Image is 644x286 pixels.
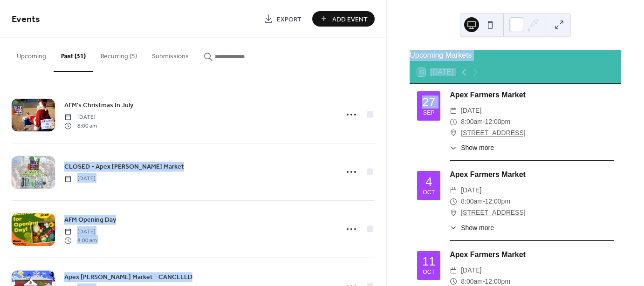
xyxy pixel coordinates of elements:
[461,143,494,153] span: Show more
[64,113,97,122] span: [DATE]
[64,272,192,282] a: Apex [PERSON_NAME] Market - CANCELED
[12,10,40,28] span: Events
[450,143,494,153] button: ​Show more
[461,116,483,128] span: 8:00am
[64,122,97,130] span: 8:00 am
[422,256,435,267] div: 11
[450,185,457,196] div: ​
[485,196,510,207] span: 12:00pm
[54,38,93,72] button: Past (31)
[423,110,435,116] div: Sep
[450,169,614,180] div: Apex Farmers Market
[461,185,481,196] span: [DATE]
[483,196,485,207] span: -
[423,190,435,196] div: Oct
[461,196,483,207] span: 8:00am
[64,214,116,225] a: AFM Opening Day
[312,11,375,27] button: Add Event
[450,207,457,218] div: ​
[450,116,457,128] div: ​
[423,269,435,275] div: Oct
[277,14,301,24] span: Export
[64,272,192,282] span: Apex [PERSON_NAME] Market - CANCELED
[64,236,97,245] span: 8:00 am
[9,38,54,71] button: Upcoming
[461,105,481,116] span: [DATE]
[64,100,133,110] a: AFM's Christmas In July
[450,89,614,101] div: Apex Farmers Market
[483,116,485,128] span: -
[64,215,116,225] span: AFM Opening Day
[450,105,457,116] div: ​
[64,101,133,110] span: AFM's Christmas In July
[450,223,457,233] div: ​
[450,196,457,207] div: ​
[257,11,308,27] a: Export
[485,116,510,128] span: 12:00pm
[64,162,184,172] span: CLOSED - Apex [PERSON_NAME] Market
[144,38,196,71] button: Submissions
[450,143,457,153] div: ​
[425,176,432,188] div: 4
[450,265,457,276] div: ​
[64,228,97,236] span: [DATE]
[461,207,525,218] a: [STREET_ADDRESS]
[422,96,435,108] div: 27
[64,161,184,172] a: CLOSED - Apex [PERSON_NAME] Market
[461,265,481,276] span: [DATE]
[450,128,457,139] div: ​
[410,50,621,61] div: Upcoming Markets
[64,175,96,183] span: [DATE]
[450,223,494,233] button: ​Show more
[461,128,525,139] a: [STREET_ADDRESS]
[93,38,144,71] button: Recurring (5)
[461,223,494,233] span: Show more
[450,249,614,260] div: Apex Farmers Market
[332,14,368,24] span: Add Event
